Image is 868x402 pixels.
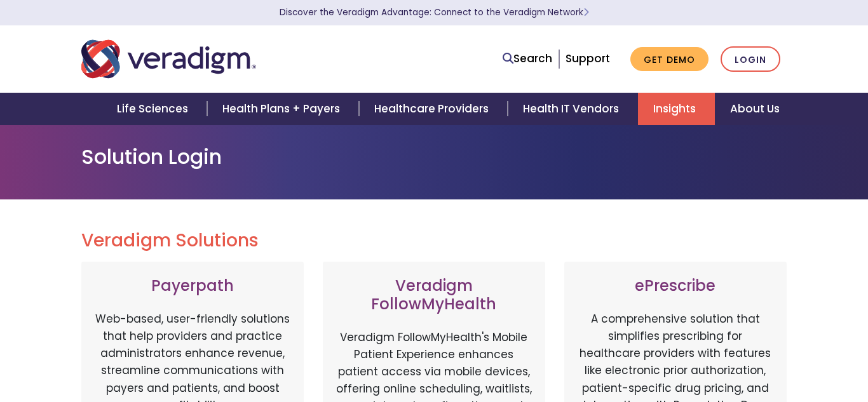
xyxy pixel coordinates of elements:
[81,230,787,251] h2: Veradigm Solutions
[359,93,508,125] a: Healthcare Providers
[583,6,589,18] span: Learn More
[721,46,780,72] a: Login
[102,93,207,125] a: Life Sciences
[638,93,715,125] a: Insights
[81,38,256,80] img: Veradigm logo
[630,47,709,72] a: Get Demo
[207,93,359,125] a: Health Plans + Payers
[503,50,552,67] a: Search
[94,277,291,295] h3: Payerpath
[715,93,795,125] a: About Us
[336,277,532,314] h3: Veradigm FollowMyHealth
[280,6,589,18] a: Discover the Veradigm Advantage: Connect to the Veradigm NetworkLearn More
[577,277,774,295] h3: ePrescribe
[81,145,787,169] h1: Solution Login
[566,51,610,66] a: Support
[508,93,638,125] a: Health IT Vendors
